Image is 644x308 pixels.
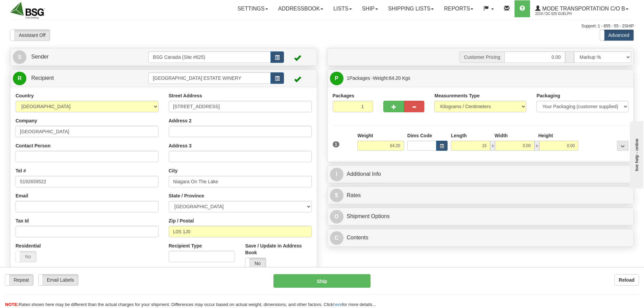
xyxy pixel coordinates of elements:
label: No [16,251,36,262]
img: logo2219.jpg [10,2,45,19]
label: Recipient Type [169,242,202,249]
a: Lists [328,0,357,17]
label: Address 3 [169,142,192,149]
label: Measurements Type [434,92,480,99]
div: Support: 1 - 855 - 55 - 2SHIP [10,23,634,29]
a: IAdditional Info [330,167,631,181]
a: Reports [439,0,478,17]
a: Settings [233,0,273,17]
span: S [13,50,26,64]
label: Tel # [16,167,26,174]
a: R Recipient [13,71,134,85]
span: 2219 / DC 625 Guelph [535,10,586,17]
label: City [169,167,177,174]
a: Ship [357,0,383,17]
label: Residential [16,242,41,249]
span: Mode Transportation c/o B [541,6,625,11]
span: O [330,210,343,223]
label: No [245,258,266,269]
label: Street Address [169,92,202,99]
div: live help - online [5,6,63,11]
a: $Rates [330,189,631,203]
a: CContents [330,231,631,245]
label: Zip / Postal [169,217,194,224]
label: Email [16,192,28,199]
label: Assistant Off [10,30,50,41]
span: NOTE: [5,302,19,307]
span: C [330,231,343,245]
label: Weight [357,132,373,139]
a: here [333,302,342,307]
span: R [13,72,26,85]
span: 1 [333,141,340,147]
label: Country [16,92,34,99]
span: Sender [31,54,49,60]
span: $ [330,189,343,202]
a: S Sender [13,50,148,64]
span: P [330,72,343,85]
span: x [534,141,539,151]
span: x [490,141,495,151]
label: Save / Update in Address Book [245,242,311,256]
label: Contact Person [16,142,50,149]
button: Reload [614,274,639,286]
label: Address 2 [169,117,192,124]
a: OShipment Options [330,210,631,223]
span: Recipient [31,75,54,81]
label: Dims Code [407,132,432,139]
label: Tax Id [16,217,29,224]
label: Width [495,132,508,139]
a: Addressbook [273,0,329,17]
iframe: chat widget [628,119,643,188]
button: Ship [273,274,371,288]
span: Customer Pricing [459,51,504,63]
span: 64.20 [389,75,401,81]
a: Shipping lists [383,0,439,17]
label: Length [451,132,467,139]
a: Mode Transportation c/o B 2219 / DC 625 Guelph [530,0,634,17]
label: Email Labels [39,275,78,285]
label: Packages [333,92,355,99]
span: Packages - [347,71,410,85]
label: Packaging [536,92,560,99]
span: 1 [347,75,350,81]
label: Advanced [600,30,634,41]
input: Sender Id [148,51,271,63]
input: Recipient Id [148,72,271,84]
span: Kgs [402,75,410,81]
label: Height [538,132,553,139]
span: I [330,168,343,181]
input: Enter a location [169,101,312,112]
label: Repeat [5,275,33,285]
a: P 1Packages -Weight:64.20 Kgs [330,71,631,85]
label: Company [16,117,37,124]
div: ... [617,141,628,151]
b: Reload [619,277,635,283]
span: Weight: [373,75,410,81]
label: State / Province [169,192,204,199]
